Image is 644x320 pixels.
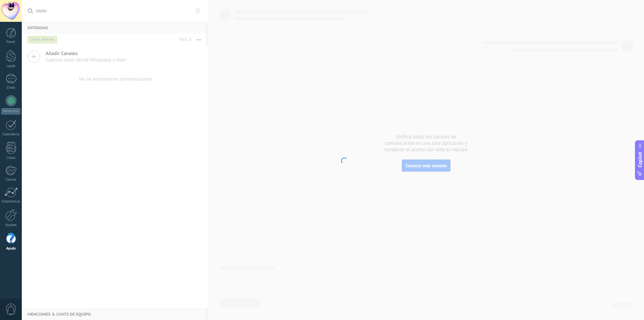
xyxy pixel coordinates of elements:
span: Copilot [637,152,643,167]
div: WhatsApp [1,108,20,115]
div: Panel [1,40,21,44]
div: Ayuda [1,246,21,251]
div: Leads [1,64,21,68]
div: Ajustes [1,223,21,227]
div: Calendario [1,132,21,137]
div: Estadísticas [1,199,21,204]
div: Listas [1,156,21,160]
div: Chats [1,86,21,90]
div: Correo [1,178,21,182]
